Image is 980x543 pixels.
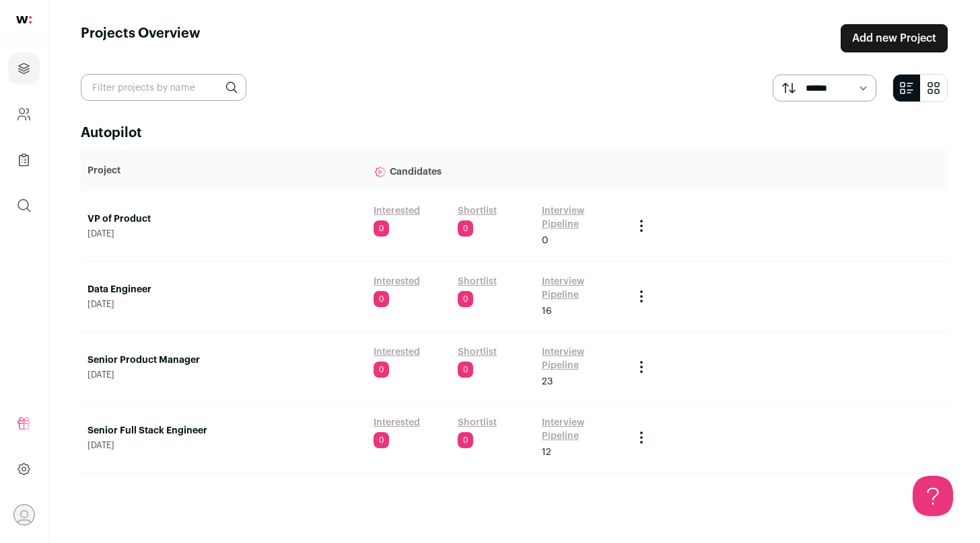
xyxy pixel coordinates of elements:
a: Interview Pipeline [542,275,621,302]
span: [DATE] [87,370,360,380]
a: Shortlist [458,416,497,429]
a: Interview Pipeline [542,416,621,443]
span: 0 [458,362,473,378]
a: Add new Project [841,24,948,52]
span: [DATE] [87,228,360,239]
a: Projects [8,52,40,85]
span: 0 [458,432,473,448]
button: Project Actions [633,218,650,234]
button: Open dropdown [13,504,35,526]
p: Project [87,164,360,177]
img: wellfound-shorthand-0d5821cbd27db2630d0214b213865d53afaa358527fdda9d0ea32b1df1b89c2c.svg [16,16,32,24]
span: 16 [542,304,552,318]
button: Project Actions [633,429,650,446]
a: Interview Pipeline [542,204,621,231]
span: [DATE] [87,440,360,451]
a: Interested [374,416,420,429]
a: Data Engineer [87,283,360,296]
span: 0 [542,234,549,247]
span: 23 [542,375,553,388]
a: Interested [374,204,420,218]
span: 0 [374,362,389,378]
span: 0 [374,291,389,307]
a: Shortlist [458,275,497,288]
a: Interview Pipeline [542,345,621,372]
span: [DATE] [87,299,360,310]
h2: Autopilot [81,124,948,142]
span: 0 [458,220,473,237]
a: Shortlist [458,204,497,218]
a: Senior Product Manager [87,353,360,367]
a: Interested [374,275,420,288]
a: Shortlist [458,345,497,359]
input: Filter projects by name [81,74,246,101]
h1: Projects Overview [81,24,201,52]
span: 12 [542,446,551,459]
a: Company Lists [8,144,40,176]
a: VP of Product [87,212,360,226]
a: Senior Full Stack Engineer [87,424,360,437]
button: Project Actions [633,359,650,375]
p: Candidates [374,157,620,184]
span: 0 [374,220,389,237]
button: Project Actions [633,288,650,304]
a: Company and ATS Settings [8,98,40,130]
span: 0 [458,291,473,307]
a: Interested [374,345,420,359]
span: 0 [374,432,389,448]
iframe: Toggle Customer Support [913,476,953,516]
